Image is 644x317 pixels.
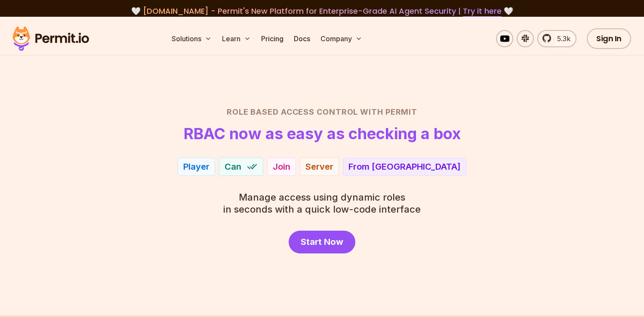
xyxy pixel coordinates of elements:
[552,34,570,44] span: 5.3k
[348,161,461,173] div: From [GEOGRAPHIC_DATA]
[219,30,254,47] button: Learn
[223,191,421,215] p: in seconds with a quick low-code interface
[258,30,287,47] a: Pricing
[360,106,417,118] span: with Permit
[21,106,623,118] h2: Role Based Access Control
[301,236,343,248] span: Start Now
[223,191,421,203] span: Manage access using dynamic roles
[225,161,241,173] span: Can
[184,125,461,142] h1: RBAC now as easy as checking a box
[290,30,314,47] a: Docs
[289,231,355,253] a: Start Now
[21,5,623,17] div: 🤍 🤍
[143,6,502,16] span: [DOMAIN_NAME] - Permit's New Platform for Enterprise-Grade AI Agent Security |
[305,161,333,173] div: Server
[9,24,93,53] img: Permit logo
[587,28,631,49] a: Sign In
[168,30,215,47] button: Solutions
[317,30,366,47] button: Company
[183,161,210,173] div: Player
[463,6,502,17] a: Try it here
[537,30,576,47] a: 5.3k
[273,161,290,173] div: Join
